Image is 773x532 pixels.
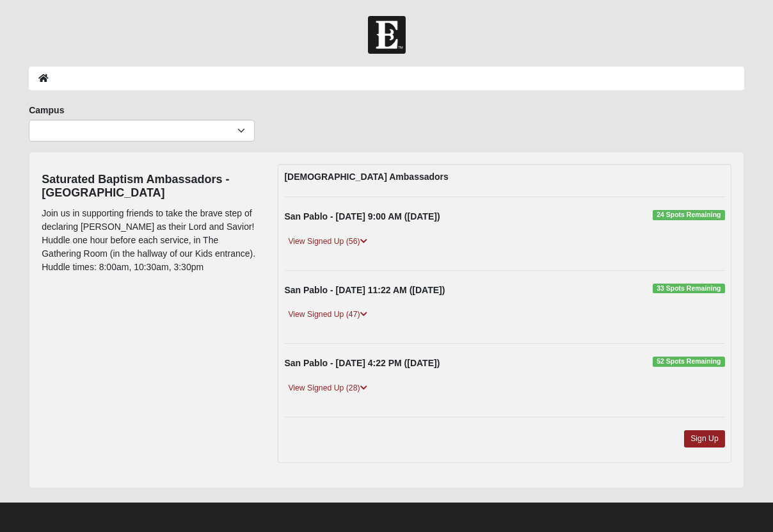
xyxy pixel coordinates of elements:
[42,173,259,200] h4: Saturated Baptism Ambassadors - [GEOGRAPHIC_DATA]
[368,16,406,54] img: Church of Eleven22 Logo
[284,211,440,222] strong: San Pablo - [DATE] 9:00 AM ([DATE])
[42,207,259,274] p: Join us in supporting friends to take the brave step of declaring [PERSON_NAME] as their Lord and...
[653,357,725,367] span: 52 Spots Remaining
[653,284,725,294] span: 33 Spots Remaining
[284,308,371,321] a: View Signed Up (47)
[284,235,371,248] a: View Signed Up (56)
[29,104,64,117] label: Campus
[284,358,440,368] strong: San Pablo - [DATE] 4:22 PM ([DATE])
[284,172,448,182] strong: [DEMOGRAPHIC_DATA] Ambassadors
[284,285,445,295] strong: San Pablo - [DATE] 11:22 AM ([DATE])
[284,382,371,395] a: View Signed Up (28)
[684,430,725,447] a: Sign Up
[653,210,725,220] span: 24 Spots Remaining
